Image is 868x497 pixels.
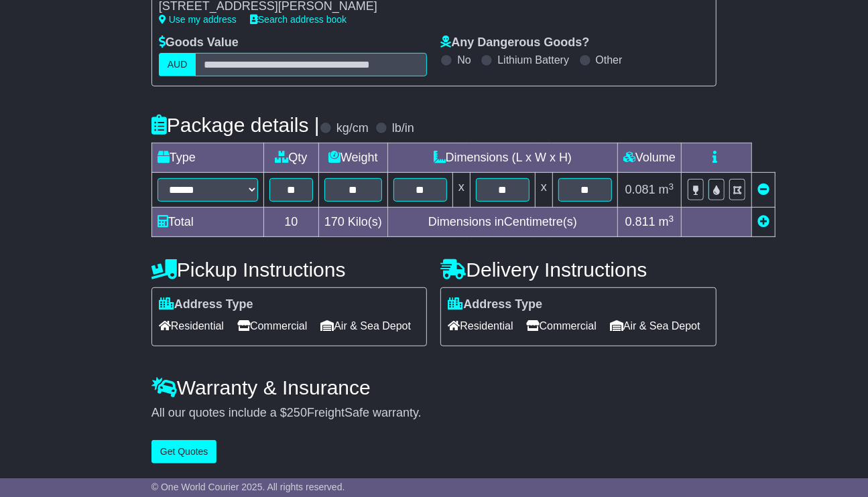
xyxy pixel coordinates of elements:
[625,183,656,196] span: 0.081
[535,173,552,208] td: x
[757,215,769,228] a: Add new item
[448,315,513,336] span: Residential
[457,54,471,66] label: No
[159,53,196,76] label: AUD
[596,54,623,66] label: Other
[263,208,318,237] td: 10
[617,143,681,173] td: Volume
[387,208,617,237] td: Dimensions in Centimetre(s)
[151,406,717,421] div: All our quotes include a $ FreightSafe warranty.
[318,208,387,237] td: Kilo(s)
[659,183,674,196] span: m
[336,121,369,136] label: kg/cm
[527,315,597,336] span: Commercial
[610,315,700,336] span: Air & Sea Depot
[237,315,307,336] span: Commercial
[263,143,318,173] td: Qty
[440,35,589,50] label: Any Dangerous Goods?
[324,215,345,228] span: 170
[159,315,224,336] span: Residential
[287,406,307,419] span: 250
[151,143,263,173] td: Type
[151,114,320,136] h4: Package details |
[497,54,569,66] label: Lithium Battery
[669,214,674,224] sup: 3
[625,215,656,228] span: 0.811
[452,173,470,208] td: x
[159,297,253,312] label: Address Type
[151,376,717,399] h4: Warranty & Insurance
[151,440,217,464] button: Get Quotes
[448,297,542,312] label: Address Type
[151,482,345,492] span: © One World Courier 2025. All rights reserved.
[151,208,263,237] td: Total
[392,121,414,136] label: lb/in
[320,315,411,336] span: Air & Sea Depot
[440,259,717,281] h4: Delivery Instructions
[159,35,239,50] label: Goods Value
[151,259,428,281] h4: Pickup Instructions
[757,183,769,196] a: Remove this item
[159,14,237,25] a: Use my address
[250,14,347,25] a: Search address book
[659,215,674,228] span: m
[669,182,674,192] sup: 3
[387,143,617,173] td: Dimensions (L x W x H)
[318,143,387,173] td: Weight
